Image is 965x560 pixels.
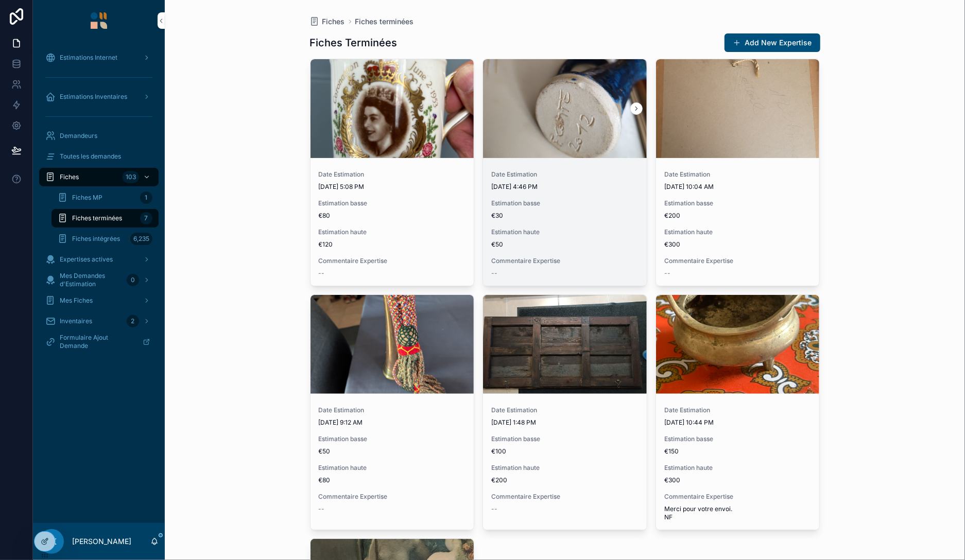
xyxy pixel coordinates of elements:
[310,36,398,50] h1: Fiches Terminées
[491,199,639,207] span: Estimation basse
[319,435,466,443] span: Estimation basse
[656,294,820,530] a: Date Estimation[DATE] 10:44 PMEstimation basse€150Estimation haute€300Commentaire ExpertiseMerci ...
[311,59,474,158] div: image.jpg
[91,12,107,29] img: App logo
[319,476,466,484] span: €80
[319,212,466,220] span: €80
[322,16,345,27] span: Fiches
[664,170,812,179] span: Date Estimation
[491,476,639,484] span: €200
[664,418,812,427] span: [DATE] 10:44 PM
[664,240,812,249] span: €300
[60,93,127,101] span: Estimations Inventaires
[664,212,812,220] span: €200
[664,464,812,472] span: Estimation haute
[664,435,812,443] span: Estimation basse
[39,48,159,67] a: Estimations Internet
[725,33,820,52] button: Add New Expertise
[491,212,639,220] span: €30
[319,199,466,207] span: Estimation basse
[491,170,639,179] span: Date Estimation
[491,228,639,236] span: Estimation haute
[39,250,159,269] a: Expertises actives
[319,464,466,472] span: Estimation haute
[656,59,820,286] a: Date Estimation[DATE] 10:04 AMEstimation basse€200Estimation haute€300Commentaire Expertise--
[491,464,639,472] span: Estimation haute
[60,334,134,350] span: Formulaire Ajout Demande
[60,255,113,264] span: Expertises actives
[491,269,497,277] span: --
[33,41,165,364] div: scrollable content
[664,183,812,191] span: [DATE] 10:04 AM
[491,493,639,501] span: Commentaire Expertise
[60,317,92,325] span: Inventaires
[491,257,639,265] span: Commentaire Expertise
[72,214,122,222] span: Fiches terminées
[664,493,812,501] span: Commentaire Expertise
[39,87,159,106] a: Estimations Inventaires
[664,228,812,236] span: Estimation haute
[39,147,159,166] a: Toutes les demandes
[310,294,475,530] a: Date Estimation[DATE] 9:12 AMEstimation basse€50Estimation haute€80Commentaire Expertise--
[483,59,647,158] div: 1000002893.jpg
[491,418,639,427] span: [DATE] 1:48 PM
[491,505,497,513] span: --
[51,188,159,207] a: Fiches MP1
[664,269,670,277] span: --
[664,406,812,414] span: Date Estimation
[130,233,152,245] div: 6,235
[664,257,812,265] span: Commentaire Expertise
[39,168,159,186] a: Fiches103
[319,505,325,513] span: --
[123,171,139,183] div: 103
[319,257,466,265] span: Commentaire Expertise
[311,295,474,394] div: PXL_20250821_173057216.jpg
[664,505,812,521] span: Merci pour votre envoi. NF
[60,173,79,181] span: Fiches
[319,447,466,456] span: €50
[319,406,466,414] span: Date Estimation
[72,235,120,243] span: Fiches intégrées
[483,295,647,394] div: 1000057804.jpg
[51,209,159,227] a: Fiches terminées7
[51,230,159,248] a: Fiches intégrées6,235
[127,315,139,327] div: 2
[39,291,159,310] a: Mes Fiches
[140,212,152,224] div: 7
[60,296,93,305] span: Mes Fiches
[491,447,639,456] span: €100
[310,59,475,286] a: Date Estimation[DATE] 5:08 PMEstimation basse€80Estimation haute€120Commentaire Expertise--
[310,16,345,27] a: Fiches
[319,170,466,179] span: Date Estimation
[664,476,812,484] span: €300
[491,183,639,191] span: [DATE] 4:46 PM
[319,493,466,501] span: Commentaire Expertise
[72,194,102,202] span: Fiches MP
[60,54,117,62] span: Estimations Internet
[482,294,647,530] a: Date Estimation[DATE] 1:48 PMEstimation basse€100Estimation haute€200Commentaire Expertise--
[491,435,639,443] span: Estimation basse
[127,274,139,286] div: 0
[664,447,812,456] span: €150
[491,406,639,414] span: Date Estimation
[319,418,466,427] span: [DATE] 9:12 AM
[39,312,159,330] a: Inventaires2
[319,269,325,277] span: --
[60,152,121,161] span: Toutes les demandes
[140,191,152,204] div: 1
[72,536,131,547] p: [PERSON_NAME]
[355,16,414,27] a: Fiches terminées
[482,59,647,286] a: Date Estimation[DATE] 4:46 PMEstimation basse€30Estimation haute€50Commentaire Expertise--
[39,127,159,145] a: Demandeurs
[319,183,466,191] span: [DATE] 5:08 PM
[60,272,123,288] span: Mes Demandes d'Estimation
[39,271,159,289] a: Mes Demandes d'Estimation0
[319,240,466,249] span: €120
[60,132,97,140] span: Demandeurs
[656,295,820,394] div: image.jpg
[319,228,466,236] span: Estimation haute
[491,240,639,249] span: €50
[664,199,812,207] span: Estimation basse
